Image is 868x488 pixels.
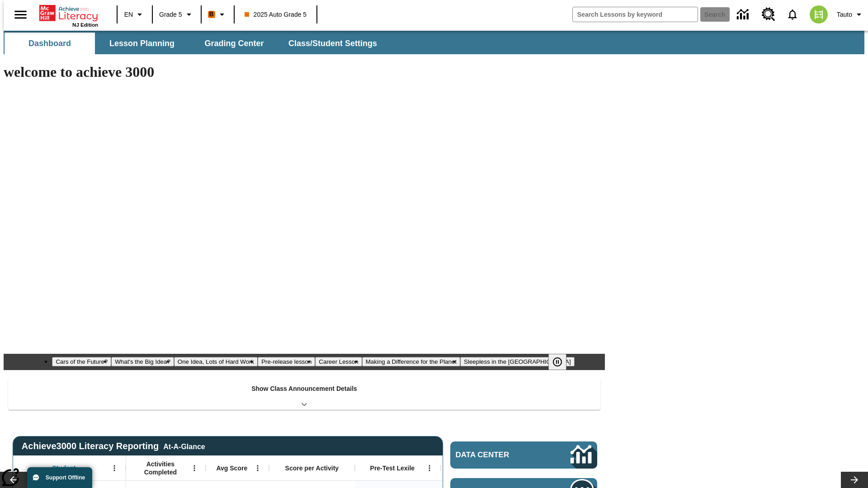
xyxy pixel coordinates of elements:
span: Data Center [456,450,540,460]
button: Class/Student Settings [281,33,384,54]
div: SubNavbar [4,33,385,54]
span: Student [52,464,75,472]
button: Lesson carousel, Next [841,472,868,488]
div: Pause [548,354,576,370]
p: Show Class Announcement Details [251,384,357,394]
button: Open Menu [108,461,121,475]
span: Score per Activity [285,464,339,472]
a: Data Center [450,441,597,469]
a: Data Center [731,2,756,27]
span: Achieve3000 Literacy Reporting [22,441,205,451]
button: Slide 1 Cars of the Future? [52,357,111,366]
span: EN [124,10,133,19]
span: Avg Score [216,464,247,472]
span: Grade 5 [159,10,182,19]
span: Grading Center [204,38,264,49]
button: Language: EN, Select a language [120,6,149,23]
div: Home [39,3,98,28]
div: Show Class Announcement Details [8,379,600,410]
h1: welcome to achieve 3000 [4,64,605,80]
a: Notifications [781,3,804,26]
a: Home [39,4,98,22]
button: Slide 5 Career Lesson [315,357,362,366]
button: Grading Center [189,33,279,54]
span: Activities Completed [131,460,190,476]
button: Slide 7 Sleepless in the Animal Kingdom [460,357,575,366]
button: Slide 2 What's the Big Idea? [111,357,174,366]
button: Slide 3 One Idea, Lots of Hard Work [174,357,258,366]
button: Select a new avatar [804,3,833,26]
div: SubNavbar [4,31,864,54]
span: Pre-Test Lexile [370,464,415,472]
button: Profile/Settings [833,6,868,23]
button: Lesson Planning [97,33,187,54]
button: Open Menu [188,461,201,475]
input: search field [573,7,698,22]
button: Grade: Grade 5, Select a grade [156,6,198,23]
span: Lesson Planning [109,38,175,49]
span: Tauto [837,10,852,19]
a: Resource Center, Will open in new tab [756,2,781,27]
button: Slide 6 Making a Difference for the Planet [362,357,460,366]
button: Pause [548,354,566,370]
button: Open side menu [7,1,34,28]
button: Dashboard [5,33,95,54]
span: NJ Edition [72,22,98,28]
button: Slide 4 Pre-release lesson [258,357,315,366]
img: avatar image [810,5,828,23]
span: Support Offline [46,474,85,481]
button: Boost Class color is orange. Change class color [204,6,231,23]
button: Support Offline [27,467,92,488]
div: At-A-Glance [163,441,205,451]
span: Class/Student Settings [288,38,377,49]
button: Open Menu [423,461,436,475]
button: Open Menu [251,461,264,475]
span: 2025 Auto Grade 5 [245,10,307,19]
span: B [209,9,214,20]
span: Dashboard [28,38,71,49]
